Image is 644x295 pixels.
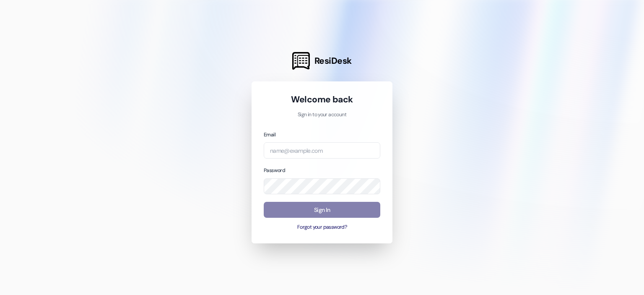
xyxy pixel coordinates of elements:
p: Sign in to your account [264,111,380,119]
button: Forgot your password? [264,224,380,231]
input: name@example.com [264,142,380,159]
img: ResiDesk Logo [292,52,310,70]
label: Email [264,131,275,138]
label: Password [264,167,285,174]
button: Sign In [264,202,380,218]
h1: Welcome back [264,94,380,105]
span: ResiDesk [314,55,352,67]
